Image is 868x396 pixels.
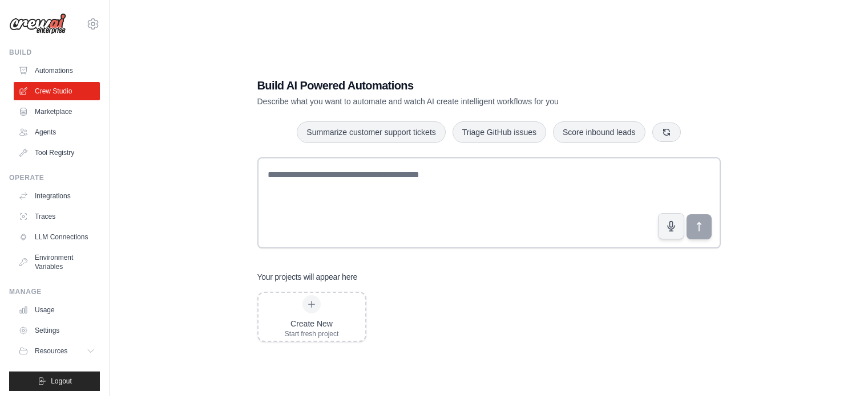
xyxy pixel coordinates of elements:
[9,48,100,57] div: Build
[35,346,67,356] span: Resources
[14,103,100,121] a: Marketplace
[14,62,100,80] a: Automations
[9,13,66,35] img: Logo
[9,371,100,391] button: Logout
[257,271,358,283] h3: Your projects will appear here
[14,123,100,141] a: Agents
[14,321,100,340] a: Settings
[9,287,100,296] div: Manage
[257,77,641,93] h1: Build AI Powered Automations
[658,213,684,239] button: Click to speak your automation idea
[14,228,100,246] a: LLM Connections
[14,144,100,162] a: Tool Registry
[14,342,100,360] button: Resources
[453,121,546,143] button: Triage GitHub issues
[14,207,100,226] a: Traces
[51,377,72,386] span: Logout
[553,121,645,143] button: Score inbound leads
[14,187,100,205] a: Integrations
[285,329,339,338] div: Start fresh project
[14,301,100,319] a: Usage
[14,82,100,100] a: Crew Studio
[297,121,445,143] button: Summarize customer support tickets
[257,96,641,107] p: Describe what you want to automate and watch AI create intelligent workflows for you
[285,318,339,329] div: Create New
[14,248,100,276] a: Environment Variables
[652,123,681,142] button: Get new suggestions
[9,173,100,182] div: Operate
